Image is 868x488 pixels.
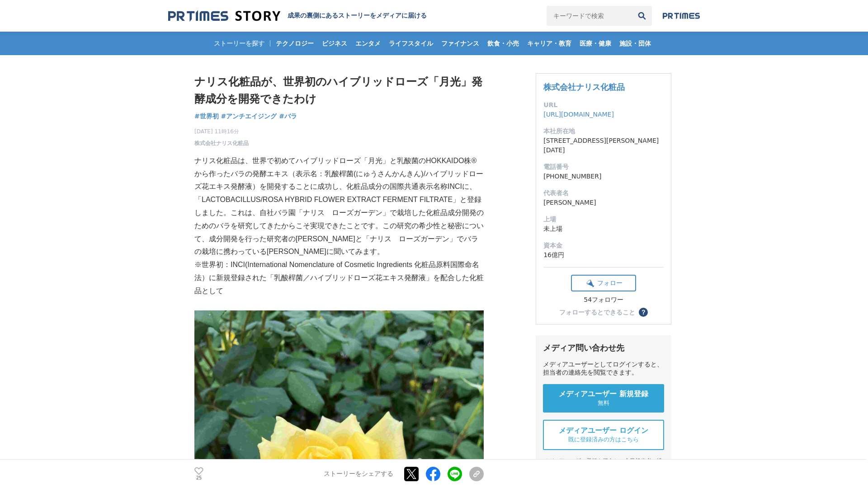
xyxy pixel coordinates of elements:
span: 飲食・小売 [484,39,523,47]
span: 無料 [598,399,609,407]
span: ファイナンス [438,39,483,47]
a: [URL][DOMAIN_NAME] [543,111,614,118]
a: 施設・団体 [616,32,655,55]
span: テクノロジー [272,39,317,47]
a: 成果の裏側にあるストーリーをメディアに届ける 成果の裏側にあるストーリーをメディアに届ける [168,10,427,22]
dd: [STREET_ADDRESS][PERSON_NAME][DATE] [543,136,664,155]
a: メディアユーザー ログイン 既に登録済みの方はこちら [543,420,664,450]
span: #世界初 [194,112,219,120]
a: #バラ [279,112,297,121]
p: 25 [194,476,203,480]
a: メディアユーザー 新規登録 無料 [543,384,664,413]
span: 医療・健康 [576,39,615,47]
dd: 未上場 [543,224,664,234]
div: メディア問い合わせ先 [543,343,664,353]
dt: 代表者名 [543,188,664,198]
p: ストーリーをシェアする [324,470,393,478]
dd: [PERSON_NAME] [543,198,664,207]
a: #アンチエイジング [221,112,277,121]
a: ビジネス [318,32,351,55]
img: prtimes [663,12,700,19]
span: 施設・団体 [616,39,655,47]
a: 株式会社ナリス化粧品 [194,139,249,147]
span: 既に登録済みの方はこちら [568,436,639,444]
span: [DATE] 11時16分 [194,127,249,136]
button: ？ [639,308,648,317]
span: メディアユーザー 新規登録 [559,389,648,399]
input: キーワードで検索 [547,6,632,26]
h2: 成果の裏側にあるストーリーをメディアに届ける [288,12,427,20]
dd: 16億円 [543,250,664,260]
p: ※世界初：INCI(International Nomenclature of Cosmetic Ingredients 化粧品原料国際命名法）に新規登録された「乳酸桿菌／ハイブリッドローズ花エ... [194,258,484,297]
span: キャリア・教育 [524,39,575,47]
div: メディアユーザーとしてログインすると、担当者の連絡先を閲覧できます。 [543,361,664,377]
span: メディアユーザー ログイン [559,426,648,436]
a: #世界初 [194,112,219,121]
a: 医療・健康 [576,32,615,55]
span: エンタメ [352,39,384,47]
a: エンタメ [352,32,384,55]
span: ビジネス [318,39,351,47]
h1: ナリス化粧品が、世界初のハイブリッドローズ「月光」発酵成分を開発できたわけ [194,73,484,108]
a: ライフスタイル [385,32,437,55]
a: 飲食・小売 [484,32,523,55]
button: フォロー [571,275,636,291]
button: 検索 [632,6,652,26]
dt: 電話番号 [543,162,664,172]
a: ファイナンス [438,32,483,55]
dd: [PHONE_NUMBER] [543,172,664,181]
div: 54フォロワー [571,296,636,304]
a: キャリア・教育 [524,32,575,55]
p: ナリス化粧品は、世界で初めてハイブリッドローズ「月光」と乳酸菌のHOKKAIDO株®から作ったバラの発酵エキス（表示名：乳酸桿菌(にゅうさんかんきん)/ハイブリッドローズ花エキス発酵液）を開発す... [194,155,484,258]
a: テクノロジー [272,32,317,55]
a: 株式会社ナリス化粧品 [543,82,625,92]
dt: URL [543,100,664,110]
span: #アンチエイジング [221,112,277,120]
dt: 資本金 [543,241,664,250]
span: #バラ [279,112,297,120]
dt: 上場 [543,215,664,224]
span: ライフスタイル [385,39,437,47]
div: フォローするとできること [559,309,635,315]
dt: 本社所在地 [543,127,664,136]
img: 成果の裏側にあるストーリーをメディアに届ける [168,10,280,22]
span: ？ [640,309,646,315]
